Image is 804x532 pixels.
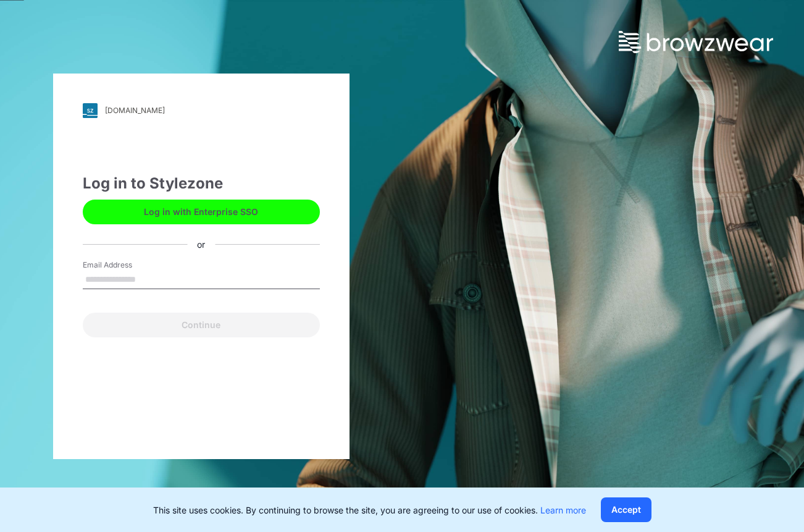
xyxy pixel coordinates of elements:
[153,504,586,517] p: This site uses cookies. By continuing to browse the site, you are agreeing to our use of cookies.
[105,106,165,115] div: [DOMAIN_NAME]
[619,31,773,53] img: browzwear-logo.73288ffb.svg
[601,497,651,522] button: Accept
[83,103,320,118] a: [DOMAIN_NAME]
[540,505,586,515] a: Learn more
[83,200,320,224] button: Log in with Enterprise SSO
[83,260,169,271] label: Email Address
[83,172,320,195] div: Log in to Stylezone
[187,238,215,251] div: or
[83,103,98,118] img: svg+xml;base64,PHN2ZyB3aWR0aD0iMjgiIGhlaWdodD0iMjgiIHZpZXdCb3g9IjAgMCAyOCAyOCIgZmlsbD0ibm9uZSIgeG...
